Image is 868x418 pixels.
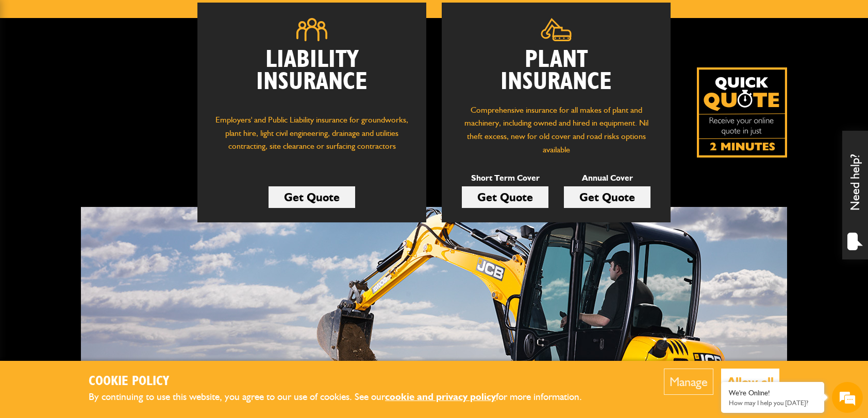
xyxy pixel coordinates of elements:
[664,369,713,395] button: Manage
[729,389,816,397] div: We're Online!
[721,369,779,395] button: Allow all
[457,103,655,156] p: Comprehensive insurance for all makes of plant and machinery, including owned and hired in equipm...
[213,49,411,103] h2: Liability Insurance
[457,49,655,93] h2: Plant Insurance
[385,391,496,403] a: cookie and privacy policy
[269,186,355,208] a: Get Quote
[564,171,650,185] p: Annual Cover
[697,67,787,158] img: Quick Quote
[564,186,650,208] a: Get Quote
[729,399,816,407] p: How may I help you today?
[697,67,787,158] a: Get your insurance quote isn just 2-minutes
[842,131,868,259] div: Need help?
[462,171,548,185] p: Short Term Cover
[213,113,411,163] p: Employers' and Public Liability insurance for groundworks, plant hire, light civil engineering, d...
[462,186,548,208] a: Get Quote
[89,374,599,390] h2: Cookie Policy
[89,389,599,405] p: By continuing to use this website, you agree to our use of cookies. See our for more information.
